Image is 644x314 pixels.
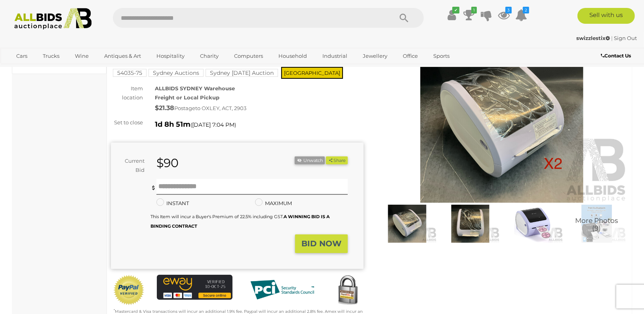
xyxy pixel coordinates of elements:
[301,239,341,248] strong: BID NOW
[384,8,424,28] button: Search
[149,70,204,76] a: Sydney Auctions
[195,49,224,63] a: Charity
[11,49,32,63] a: Cars
[295,156,325,165] button: Unwatch
[375,40,628,203] img: Phomemo Label Printer D520BT - Purple and White - Lot of 2
[111,156,151,175] div: Current Bid
[611,35,613,41] span: |
[229,49,268,63] a: Computers
[601,53,631,59] b: Contact Us
[498,8,510,22] a: 3
[575,217,618,232] span: More Photos (9)
[195,105,246,111] span: to OXLEY, ACT, 2903
[156,156,179,170] strong: $90
[358,49,392,63] a: Jewellery
[441,205,500,243] img: Phomemo Label Printer D520BT - Purple and White - Lot of 2
[295,156,325,165] li: Unwatch this item
[149,69,204,77] mark: Sydney Auctions
[38,49,65,63] a: Trucks
[326,156,348,165] button: Share
[192,121,234,128] span: [DATE] 7:04 PM
[317,49,352,63] a: Industrial
[515,8,527,22] a: 2
[10,8,96,30] img: Allbids.com.au
[99,49,146,63] a: Antiques & Art
[377,205,437,243] img: Phomemo Label Printer D520BT - Purple and White - Lot of 2
[156,199,189,208] label: INSTANT
[151,49,190,63] a: Hospitality
[151,214,330,228] small: This Item will incur a Buyer's Premium of 22.5% including GST.
[155,85,235,91] strong: ALLBIDS SYDNEY Warehouse
[113,70,147,76] a: 54035-75
[255,199,292,208] label: MAXIMUM
[157,275,232,300] img: eWAY Payment Gateway
[273,49,312,63] a: Household
[614,35,637,41] a: Sign Out
[155,94,219,101] strong: Freight or Local Pickup
[576,35,611,41] a: swizzlestix
[105,118,149,127] div: Set to close
[206,69,278,77] mark: Sydney [DATE] Auction
[206,70,278,76] a: Sydney [DATE] Auction
[601,51,633,60] a: Contact Us
[452,7,459,13] i: ✔
[504,205,563,243] img: Phomemo Label Printer D520BT - Purple and White - Lot of 2
[428,49,455,63] a: Sports
[332,275,364,306] img: Secured by Rapid SSL
[577,8,635,24] a: Sell with us
[11,63,78,76] a: [GEOGRAPHIC_DATA]
[155,104,174,112] strong: $21.38
[113,69,147,77] mark: 54035-75
[567,205,627,243] img: Phomemo Label Printer D520BT - Purple and White - Lot of 2
[244,275,320,305] img: PCI DSS compliant
[567,205,627,243] a: More Photos(9)
[398,49,423,63] a: Office
[446,8,457,22] a: ✔
[505,7,512,13] i: 3
[105,84,149,103] div: Item location
[151,214,330,228] b: A WINNING BID IS A BINDING CONTRACT
[576,35,610,41] strong: swizzlestix
[155,120,191,129] strong: 1d 8h 51m
[113,275,145,306] img: Official PayPal Seal
[155,103,364,114] div: Postage
[523,7,529,13] i: 2
[281,67,343,79] span: [GEOGRAPHIC_DATA]
[471,7,477,13] i: 1
[191,122,236,128] span: ( )
[463,8,475,22] a: 1
[70,49,94,63] a: Wine
[295,234,348,253] button: BID NOW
